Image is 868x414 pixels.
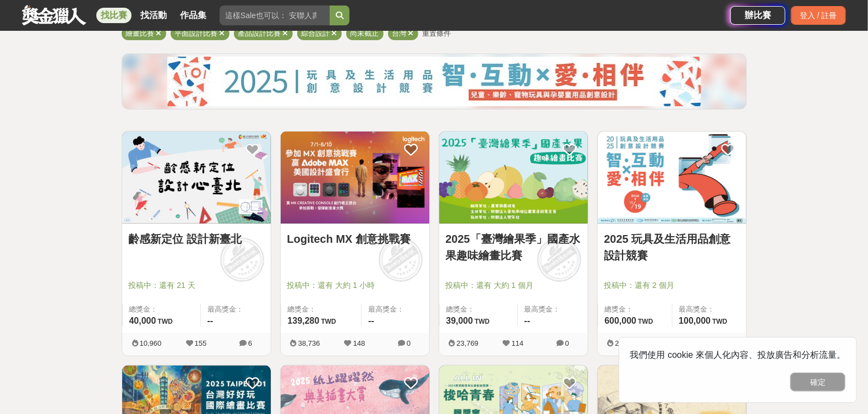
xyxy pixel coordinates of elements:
span: 0 [565,339,569,347]
span: 總獎金： [288,304,355,315]
a: 作品集 [176,8,211,23]
span: 繪畫比賽 [126,29,155,37]
a: 找比賽 [96,8,132,23]
span: 總獎金： [129,304,194,315]
span: 尚未截止 [351,29,379,37]
span: 0 [407,339,411,347]
span: -- [525,316,531,325]
span: -- [368,316,374,325]
span: 台灣 [392,29,407,37]
span: 投稿中：還有 大約 1 個月 [446,280,581,291]
a: 找活動 [136,8,171,23]
span: 10,960 [140,339,162,347]
img: Cover Image [281,132,429,224]
span: TWD [638,318,653,325]
span: 100,000 [679,316,711,325]
button: 確定 [790,373,845,391]
span: -- [208,316,214,325]
span: 155 [195,339,207,347]
span: 139,280 [288,316,320,325]
span: 最高獎金： [368,304,422,315]
span: 23,769 [457,339,479,347]
a: Cover Image [281,132,429,224]
span: 平面設計比賽 [175,29,218,37]
a: Cover Image [439,132,588,224]
span: TWD [474,318,489,325]
span: 40,000 [129,316,156,325]
span: 投稿中：還有 大約 1 小時 [287,280,423,291]
a: Cover Image [598,132,746,224]
span: 綜合設計 [302,29,330,37]
span: 20,988 [615,339,637,347]
span: 我們使用 cookie 來個人化內容、投放廣告和分析流量。 [630,350,845,359]
span: 總獎金： [446,304,511,315]
span: 600,000 [605,316,637,325]
span: 38,736 [298,339,320,347]
a: Cover Image [122,132,271,224]
span: 投稿中：還有 21 天 [129,280,264,291]
span: 114 [512,339,524,347]
a: Logitech MX 創意挑戰賽 [287,231,423,247]
span: TWD [157,318,172,325]
div: 登入 / 註冊 [791,6,846,25]
img: Cover Image [122,132,271,224]
span: 最高獎金： [525,304,581,315]
span: 39,000 [446,316,473,325]
a: 2025「臺灣繪果季」國產水果趣味繪畫比賽 [446,231,581,264]
span: 重置條件 [423,29,451,37]
span: 總獎金： [605,304,665,315]
span: 最高獎金： [208,304,264,315]
span: 產品設計比賽 [238,29,281,37]
span: 6 [248,339,252,347]
img: Cover Image [439,132,588,224]
a: 齡感新定位 設計新臺北 [129,231,264,247]
span: 投稿中：還有 2 個月 [604,280,740,291]
span: 148 [353,339,365,347]
input: 這樣Sale也可以： 安聯人壽創意銷售法募集 [220,6,330,25]
a: 辦比賽 [730,6,785,25]
span: 最高獎金： [679,304,740,315]
img: Cover Image [598,132,746,224]
img: 0b2d4a73-1f60-4eea-aee9-81a5fd7858a2.jpg [167,57,701,106]
a: 2025 玩具及生活用品創意設計競賽 [604,231,740,264]
span: TWD [712,318,727,325]
span: TWD [321,318,336,325]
